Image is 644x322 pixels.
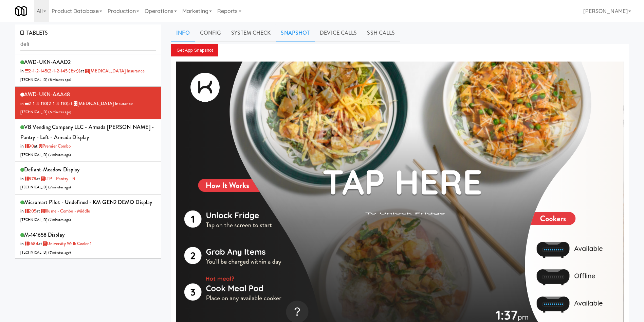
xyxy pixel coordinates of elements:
[15,87,161,119] li: AWD-UKN-AAA48in 2-1-4-110(2-1-4-110)at [MEDICAL_DATA] Insurance[TECHNICAL_ID] (5 minutes ago)
[171,44,218,56] button: Get App Snapshot
[84,68,145,74] a: [MEDICAL_DATA] Insurance
[47,68,80,74] span: (2-1-2-145 (ext))
[47,100,69,107] span: (2-1-4-110)
[20,152,71,157] span: [TECHNICAL_ID] ( )
[20,175,36,182] span: in
[40,175,75,182] a: LTP - Pantry - R
[15,194,161,227] li: Micromart Pilot - undefined - KM GEN2 DEMO Displayin 205at Illume - Combo - Middle[TECHNICAL_ID] ...
[15,119,161,162] li: VB Vending Company LLC - Armada [PERSON_NAME] - Pantry - Left - Armada Displayin 90at Premier Com...
[24,68,80,74] a: 2-1-2-145(2-1-2-145 (ext))
[73,100,133,107] a: [MEDICAL_DATA] Insurance
[15,227,161,260] li: M-141658 Displayin 1684at University Walk Cooler 1[TECHNICAL_ID] (7 minutes ago)
[15,54,161,87] li: AWD-UKN-AAAD2in 2-1-2-145(2-1-2-145 (ext))at [MEDICAL_DATA] Insurance[TECHNICAL_ID] (5 minutes ago)
[24,240,38,247] a: 1684
[24,90,70,98] span: AWD-UKN-AAA48
[24,58,71,66] span: AWD-UKN-AAAD2
[50,250,70,255] span: 7 minutes ago
[38,143,71,149] a: Premier Combo
[15,162,161,194] li: defiant-meadow Displayin 878at LTP - Pantry - R[TECHNICAL_ID] (7 minutes ago)
[362,24,400,41] a: SSH Calls
[20,100,69,107] span: in
[80,68,145,74] span: at
[24,175,36,182] a: 878
[20,109,71,115] span: [TECHNICAL_ID] ( )
[20,240,38,247] span: in
[34,143,71,149] span: at
[315,24,362,41] a: Device Calls
[20,185,71,190] span: [TECHNICAL_ID] ( )
[36,175,75,182] span: at
[20,38,156,51] input: Search tablets
[50,152,70,157] span: 7 minutes ago
[50,109,70,115] span: 5 minutes ago
[20,29,48,37] span: TABLETS
[20,77,71,82] span: [TECHNICAL_ID] ( )
[15,5,27,17] img: Micromart
[20,143,34,149] span: in
[195,24,226,41] a: Config
[20,208,36,214] span: in
[40,208,90,214] a: Illume - Combo - Middle
[42,240,92,247] a: University Walk Cooler 1
[38,240,92,247] span: at
[24,198,152,206] span: Micromart Pilot - undefined - KM GEN2 DEMO Display
[20,68,80,74] span: in
[20,217,71,222] span: [TECHNICAL_ID] ( )
[20,123,154,141] span: VB Vending Company LLC - Armada [PERSON_NAME] - Pantry - Left - Armada Display
[24,143,34,149] a: 90
[50,185,70,190] span: 7 minutes ago
[24,231,65,239] span: M-141658 Display
[24,100,69,107] a: 2-1-4-110(2-1-4-110)
[226,24,276,41] a: System Check
[69,100,133,107] span: at
[50,217,70,222] span: 7 minutes ago
[50,77,70,82] span: 5 minutes ago
[24,166,79,173] span: defiant-meadow Display
[36,208,90,214] span: at
[20,250,71,255] span: [TECHNICAL_ID] ( )
[171,24,195,41] a: Info
[276,24,315,41] a: Snapshot
[24,208,36,214] a: 205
